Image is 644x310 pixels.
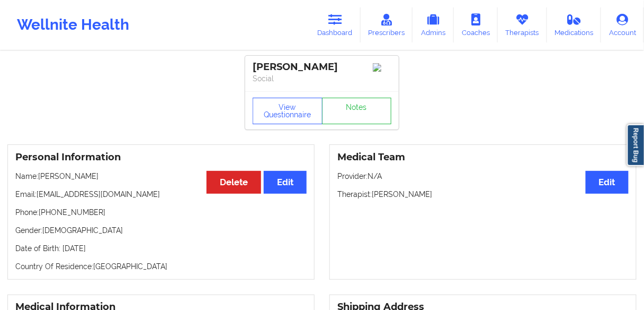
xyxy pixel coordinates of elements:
[264,171,307,194] button: Edit
[15,243,307,254] p: Date of Birth: [DATE]
[322,98,392,124] a: Notes
[627,124,644,166] a: Report Bug
[586,171,629,194] button: Edit
[15,261,307,272] p: Country Of Residence: [GEOGRAPHIC_DATA]
[15,171,307,182] p: Name: [PERSON_NAME]
[601,7,644,42] a: Account
[337,171,629,182] p: Provider: N/A
[361,7,413,42] a: Prescribers
[337,189,629,200] p: Therapist: [PERSON_NAME]
[253,61,391,73] div: [PERSON_NAME]
[15,225,307,236] p: Gender: [DEMOGRAPHIC_DATA]
[373,63,391,72] img: Image%2Fplaceholer-image.png
[15,189,307,200] p: Email: [EMAIL_ADDRESS][DOMAIN_NAME]
[454,7,498,42] a: Coaches
[253,73,391,84] p: Social
[15,151,307,163] h3: Personal Information
[337,151,629,163] h3: Medical Team
[253,98,323,124] button: View Questionnaire
[547,7,602,42] a: Medications
[15,207,307,218] p: Phone: [PHONE_NUMBER]
[498,7,547,42] a: Therapists
[310,7,361,42] a: Dashboard
[207,171,261,194] button: Delete
[413,7,454,42] a: Admins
